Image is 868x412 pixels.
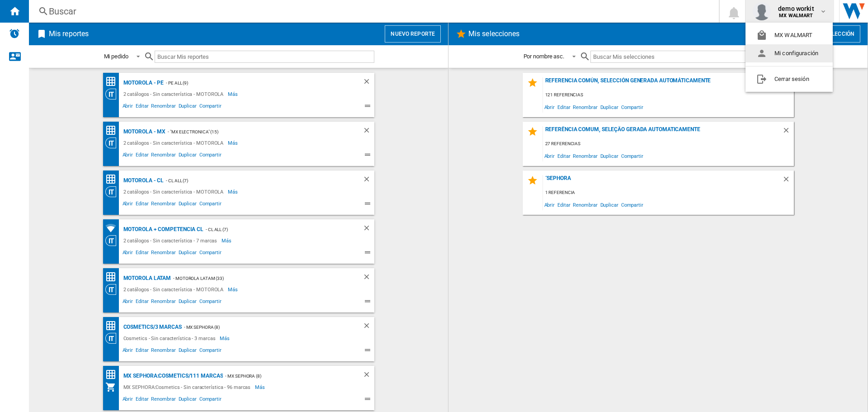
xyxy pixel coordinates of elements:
button: MX WALMART [745,26,833,44]
button: Cerrar sesión [745,70,833,88]
button: Mi configuración [745,44,833,62]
